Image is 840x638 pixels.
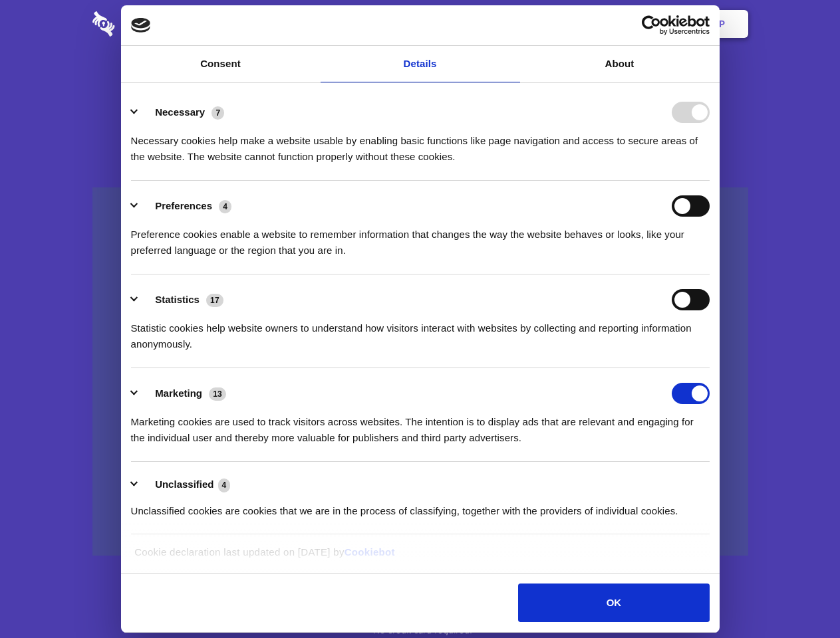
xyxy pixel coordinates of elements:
label: Preferences [155,200,212,211]
label: Statistics [155,294,200,305]
div: Statistic cookies help website owners to understand how visitors interact with websites by collec... [131,310,710,352]
img: logo [131,18,151,33]
a: Details [321,46,520,82]
button: Statistics (17) [131,289,232,310]
a: Pricing [390,3,448,45]
a: Consent [121,46,321,82]
button: Marketing (13) [131,383,235,404]
span: 17 [206,294,223,307]
div: Cookie declaration last updated on [DATE] by [124,544,716,570]
div: Unclassified cookies are cookies that we are in the process of classifying, together with the pro... [131,493,710,519]
span: 7 [211,106,224,120]
label: Necessary [155,106,205,118]
button: OK [518,584,709,622]
a: Cookiebot [345,546,395,558]
a: Usercentrics Cookiebot - opens in a new window [593,15,710,35]
span: 4 [218,478,231,492]
a: Contact [539,3,601,45]
a: Login [603,3,661,45]
img: logo-wordmark-white-trans-d4663122ce5f474addd5e946df7df03e33cb6a1c49d2221995e7729f52c070b2.svg [92,11,206,37]
h4: Auto-redaction of sensitive data, encrypted data sharing and self-destructing private chats. Shar... [92,121,748,165]
button: Preferences (4) [131,195,240,217]
h1: Eliminate Slack Data Loss. [92,60,748,108]
a: Wistia video thumbnail [92,187,748,556]
iframe: Drift Widget Chat Controller [773,572,824,622]
span: 4 [219,200,231,213]
div: Marketing cookies are used to track visitors across websites. The intention is to display ads tha... [131,404,710,446]
div: Necessary cookies help make a website usable by enabling basic functions like page navigation and... [131,123,710,165]
button: Unclassified (4) [131,477,239,493]
label: Marketing [155,387,202,399]
button: Necessary (7) [131,102,233,123]
div: Preference cookies enable a website to remember information that changes the way the website beha... [131,217,710,259]
a: About [520,46,720,82]
span: 13 [209,387,226,401]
